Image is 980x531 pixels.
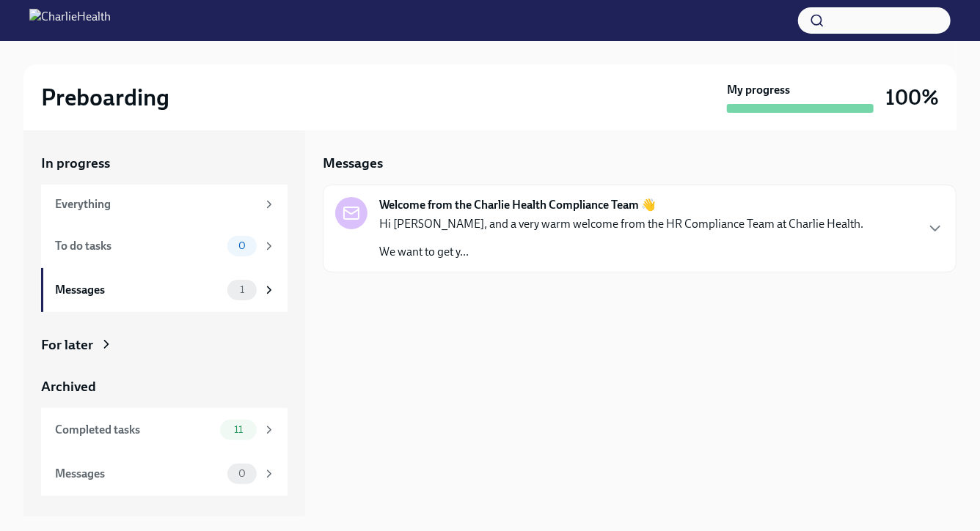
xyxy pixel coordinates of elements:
[41,224,288,268] a: To do tasks0
[379,216,863,232] p: Hi [PERSON_NAME], and a very warm welcome from the HR Compliance Team at Charlie Health.
[41,83,169,112] h2: Preboarding
[379,244,863,260] p: We want to get y...
[230,240,255,251] span: 0
[55,238,222,254] div: To do tasks
[379,197,656,213] strong: Welcome from the Charlie Health Compliance Team 👋
[231,284,253,295] span: 1
[41,268,288,312] a: Messages1
[41,154,288,173] a: In progress
[55,422,214,438] div: Completed tasks
[55,466,222,482] div: Messages
[29,9,111,32] img: CharlieHealth
[41,408,288,452] a: Completed tasks11
[41,335,288,354] a: For later
[323,154,383,173] h5: Messages
[727,82,790,98] strong: My progress
[225,424,252,435] span: 11
[55,196,257,212] div: Everything
[41,452,288,496] a: Messages0
[885,84,939,111] h3: 100%
[41,377,288,396] a: Archived
[55,282,222,298] div: Messages
[41,335,93,354] div: For later
[41,185,288,224] a: Everything
[230,468,255,479] span: 0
